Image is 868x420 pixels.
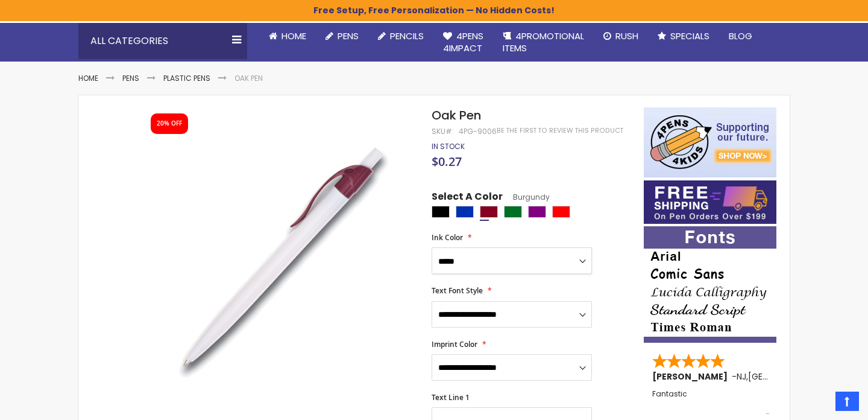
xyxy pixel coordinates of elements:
[281,30,306,42] span: Home
[503,192,550,202] span: Burgundy
[719,23,762,49] a: Blog
[497,126,623,135] a: Be the first to review this product
[644,107,776,177] img: 4pens 4 kids
[732,371,837,383] span: - ,
[456,206,474,218] div: Blue
[432,141,465,151] span: In stock
[528,206,546,218] div: Purple
[615,30,638,42] span: Rush
[157,119,182,128] div: 20% OFF
[432,285,483,296] span: Text Font Style
[729,30,752,42] span: Blog
[78,73,98,83] a: Home
[504,206,522,218] div: Green
[316,23,368,49] a: Pens
[648,23,719,49] a: Specials
[368,23,433,49] a: Pencils
[432,107,481,124] span: Oak Pen
[594,23,648,49] a: Rush
[432,232,463,243] span: Ink Color
[652,390,769,416] div: Fantastic
[480,206,498,218] div: Burgundy
[652,371,732,383] span: [PERSON_NAME]
[432,339,477,349] span: Imprint Color
[644,180,776,224] img: Free shipping on orders over $199
[140,125,415,401] img: oak_side_burgundy_1_1.jpg
[443,30,483,54] span: 4Pens 4impact
[737,371,746,383] span: NJ
[644,226,776,343] img: font-personalization-examples
[338,30,359,42] span: Pens
[459,127,497,136] div: 4PG-9006
[670,30,709,42] span: Specials
[122,73,139,83] a: Pens
[493,23,594,62] a: 4PROMOTIONALITEMS
[432,206,450,218] div: Black
[433,23,493,62] a: 4Pens4impact
[163,73,210,83] a: Plastic Pens
[259,23,316,49] a: Home
[432,126,454,136] strong: SKU
[432,190,503,206] span: Select A Color
[503,30,584,54] span: 4PROMOTIONAL ITEMS
[78,23,247,59] div: All Categories
[552,206,570,218] div: Red
[390,30,424,42] span: Pencils
[432,142,465,151] div: Availability
[835,392,859,411] a: Top
[234,74,263,83] li: Oak Pen
[748,371,837,383] span: [GEOGRAPHIC_DATA]
[432,153,462,170] span: $0.27
[432,392,470,402] span: Text Line 1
